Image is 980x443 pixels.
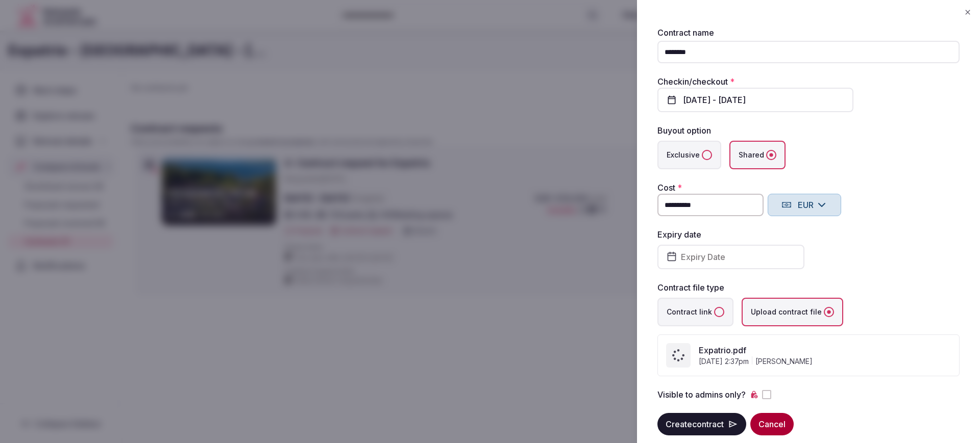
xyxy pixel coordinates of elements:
label: Visible to admins only? [657,388,758,401]
button: Expiry Date [657,245,804,269]
button: Cancel [750,413,794,435]
button: Upload contract file [824,307,834,317]
label: Upload contract file [742,298,843,326]
label: Cost [657,183,682,193]
button: Exclusive [702,150,712,160]
label: Contract name [657,29,960,37]
span: [PERSON_NAME] [755,356,813,367]
span: [DATE] 2:37pm [699,356,749,367]
button: EUR [768,194,841,216]
button: Shared [766,150,776,160]
label: Shared [729,141,786,169]
button: Createcontract [657,413,746,435]
label: Contract file type [657,282,724,293]
label: Contract link [657,298,733,326]
button: Contract link [714,307,724,317]
label: Checkin/checkout [657,76,734,87]
span: Expiry Date [681,252,725,262]
label: Exclusive [657,141,721,169]
label: Expiry date [657,229,701,240]
button: [DATE] - [DATE] [657,88,853,112]
span: Expatrio.pdf [699,344,951,356]
label: Buyout option [657,125,711,136]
